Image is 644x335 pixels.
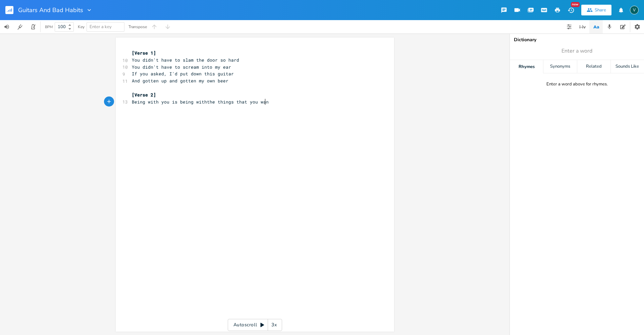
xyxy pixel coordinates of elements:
span: [Verse 2] [132,92,156,98]
div: Transpose [128,25,147,29]
div: New [571,2,580,7]
div: Enter a word above for rhymes. [546,81,608,87]
div: BPM [45,25,53,29]
div: Dictionary [514,38,640,42]
div: Key [78,25,85,29]
div: Autoscroll [228,319,282,331]
div: Related [577,60,610,73]
div: Vic Ivers [630,6,639,14]
span: You didn't have to slam the door so hard [132,57,239,63]
div: Sounds Like [611,60,644,73]
div: Rhymes [510,60,543,73]
span: Enter a key [90,24,112,30]
button: V [630,2,639,18]
div: Share [595,7,606,13]
button: Share [581,5,611,15]
div: 3x [268,319,280,331]
span: If you asked, I'd put down this guitar [132,71,234,77]
span: [Verse 1] [132,50,156,56]
span: And gotten up and gotten my own beer [132,78,228,84]
div: Synonyms [543,60,577,73]
span: Enter a word [561,47,592,55]
span: Guitars And Bad Habits [18,7,83,13]
span: Being with you is being withthe things that you wan [132,99,269,105]
span: You didn't have to scream into my ear [132,64,231,70]
button: New [564,4,578,16]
